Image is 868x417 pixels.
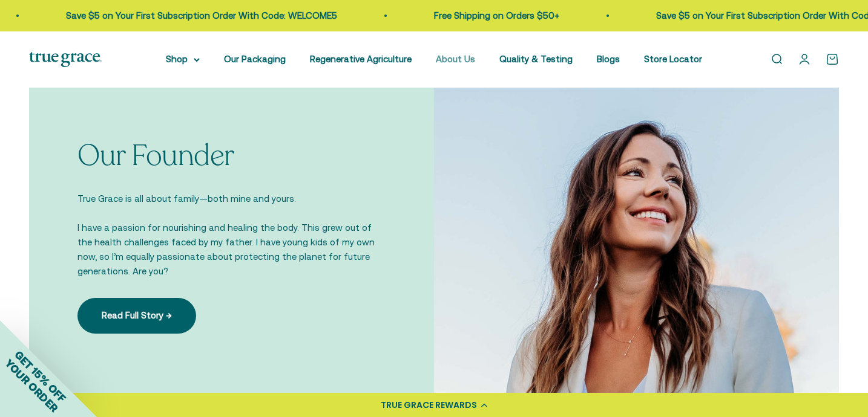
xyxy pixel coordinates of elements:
[166,52,200,66] summary: Shop
[310,54,412,64] a: Regenerative Agriculture
[644,54,702,64] a: Store Locator
[2,357,61,415] span: YOUR ORDER
[224,54,286,64] a: Our Packaging
[436,54,475,64] a: About Us
[77,298,196,333] a: Read Full Story →
[532,8,803,23] p: Save $5 on Your First Subscription Order With Code: WELCOME5
[12,348,68,404] span: GET 15% OFF
[499,54,573,64] a: Quality & Testing
[77,221,386,279] p: I have a passion for nourishing and healing the body. This grew out of the health challenges face...
[597,54,620,64] a: Blogs
[310,10,435,21] a: Free Shipping on Orders $50+
[77,140,386,172] p: Our Founder
[381,399,477,412] div: TRUE GRACE REWARDS
[77,192,386,206] p: True Grace is all about family—both mine and yours.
